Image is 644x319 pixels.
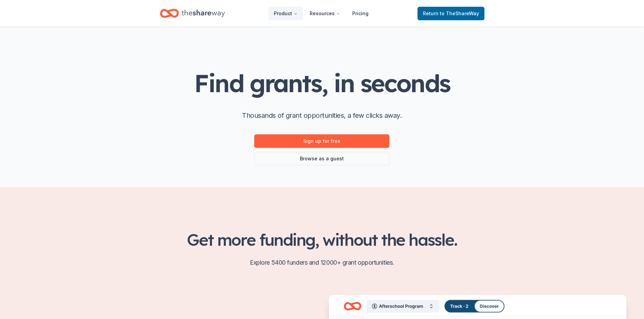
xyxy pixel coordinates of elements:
a: Sign up for free [254,134,389,148]
h1: Find grants, in seconds [194,70,450,97]
span: to TheShareWay [440,10,479,16]
a: Returnto TheShareWay [418,7,484,20]
span: Return [423,9,479,18]
a: Home [160,5,225,21]
p: Explore 5400 funders and 12000+ grant opportunities. [160,257,484,268]
button: Resources [304,7,345,20]
a: Browse as a guest [254,152,389,165]
p: Thousands of grant opportunities, a few clicks away. [242,110,402,121]
h2: Get more funding, without the hassle. [160,230,484,249]
nav: Main [268,5,374,21]
button: Product [268,7,303,20]
a: Pricing [347,7,374,20]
